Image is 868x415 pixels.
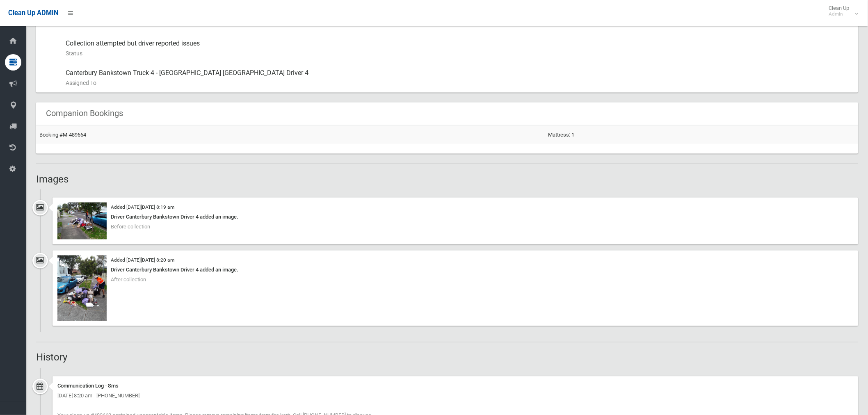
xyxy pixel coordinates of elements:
[57,391,853,401] div: [DATE] 8:20 am - [PHONE_NUMBER]
[8,9,58,17] span: Clean Up ADMIN
[66,78,852,88] small: Assigned To
[66,48,852,58] small: Status
[36,174,858,185] h2: Images
[57,265,853,275] div: Driver Canterbury Bankstown Driver 4 added an image.
[57,255,107,321] img: 2025-10-0908.20.135089698264528355725.jpg
[829,11,850,17] small: Admin
[57,381,853,391] div: Communication Log - Sms
[57,203,107,239] img: 2025-10-0908.18.425267611086893449215.jpg
[66,63,852,93] div: Canterbury Bankstown Truck 4 - [GEOGRAPHIC_DATA] [GEOGRAPHIC_DATA] Driver 4
[825,5,858,17] span: Clean Up
[39,132,86,138] a: Booking #M-489664
[111,205,174,210] small: Added [DATE][DATE] 8:19 am
[545,125,858,144] td: Mattress: 1
[36,352,858,363] h2: History
[111,224,150,230] span: Before collection
[111,277,146,283] span: After collection
[66,34,852,63] div: Collection attempted but driver reported issues
[111,258,174,263] small: Added [DATE][DATE] 8:20 am
[57,212,853,222] div: Driver Canterbury Bankstown Driver 4 added an image.
[36,105,133,121] header: Companion Bookings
